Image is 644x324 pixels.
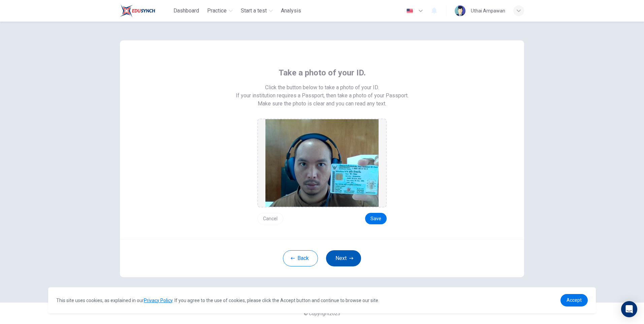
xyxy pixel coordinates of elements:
[621,301,637,317] div: Open Intercom Messenger
[281,7,301,15] span: Analysis
[236,84,409,100] span: Click the button below to take a photo of your ID. If your institution requires a Passport, then ...
[455,5,465,16] img: Profile picture
[171,5,202,17] button: Dashboard
[144,298,172,303] a: Privacy Policy
[365,213,387,224] button: Save
[471,7,505,15] div: Uthai Ampawan
[560,294,588,306] a: dismiss cookie message
[265,119,379,207] img: preview screemshot
[304,311,340,316] span: © Copyright 2025
[120,4,171,18] a: Train Test logo
[326,250,361,266] button: Next
[406,8,414,13] img: en
[257,213,283,224] button: Cancel
[204,5,235,17] button: Practice
[207,7,227,15] span: Practice
[567,297,582,303] span: Accept
[258,100,386,108] span: Make sure the photo is clear and you can read any text.
[241,7,267,15] span: Start a test
[48,287,595,313] div: cookieconsent
[279,67,366,78] span: Take a photo of your ID.
[120,4,155,18] img: Train Test logo
[278,5,304,17] button: Analysis
[56,298,379,303] span: This site uses cookies, as explained in our . If you agree to the use of cookies, please click th...
[238,5,276,17] button: Start a test
[283,250,318,266] button: Back
[173,7,199,15] span: Dashboard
